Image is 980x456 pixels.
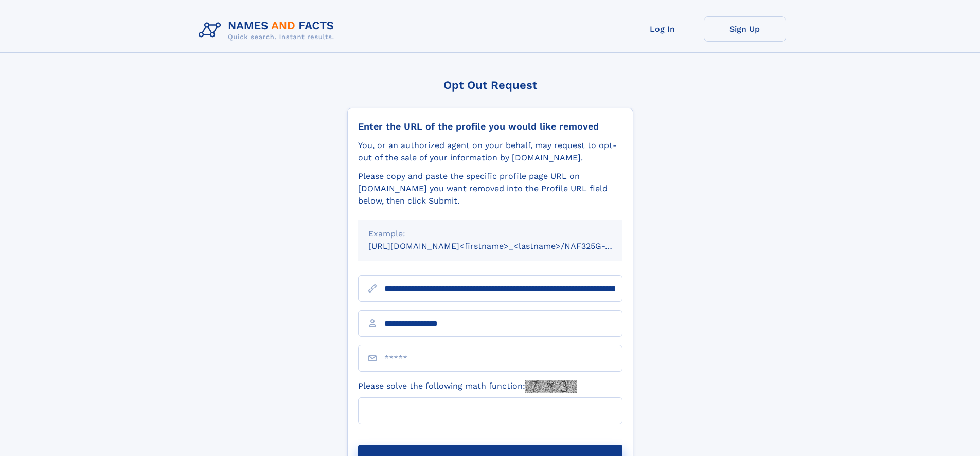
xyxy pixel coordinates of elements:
label: Please solve the following math function: [358,380,577,393]
a: Log In [621,16,704,42]
div: Please copy and paste the specific profile page URL on [DOMAIN_NAME] you want removed into the Pr... [358,170,622,207]
div: Opt Out Request [347,79,633,92]
a: Sign Up [704,16,786,42]
small: [URL][DOMAIN_NAME]<firstname>_<lastname>/NAF325G-xxxxxxxx [368,241,642,251]
div: Example: [368,228,612,240]
img: Logo Names and Facts [194,16,343,44]
div: You, or an authorized agent on your behalf, may request to opt-out of the sale of your informatio... [358,139,622,164]
div: Enter the URL of the profile you would like removed [358,121,622,132]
